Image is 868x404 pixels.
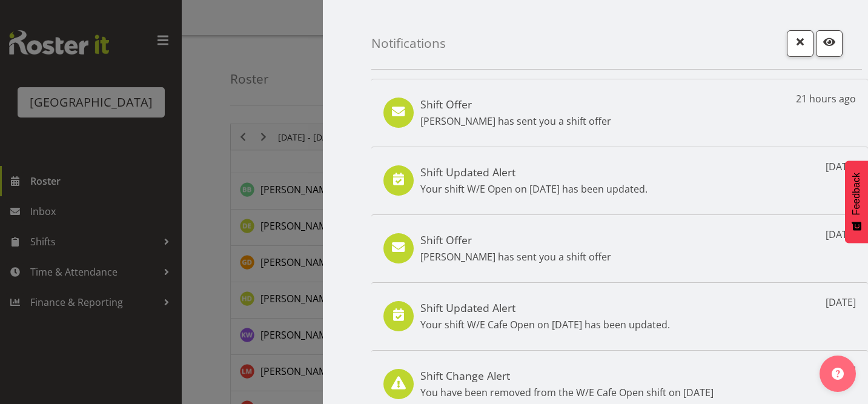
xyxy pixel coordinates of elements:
[420,98,611,111] h5: Shift Offer
[420,165,648,179] h5: Shift Updated Alert
[845,161,868,243] button: Feedback - Show survey
[826,159,856,174] p: [DATE]
[420,233,611,247] h5: Shift Offer
[420,385,714,400] p: You have been removed from the W/E Cafe Open shift on [DATE]
[420,182,648,196] p: Your shift W/E Open on [DATE] has been updated.
[371,36,446,50] h4: Notifications
[832,368,844,380] img: help-xxl-2.png
[420,114,611,128] p: [PERSON_NAME] has sent you a shift offer
[851,173,862,215] span: Feedback
[787,30,813,57] button: Close
[796,91,856,106] p: 21 hours ago
[420,369,714,382] h5: Shift Change Alert
[826,227,856,242] p: [DATE]
[826,295,856,310] p: [DATE]
[816,30,843,57] button: Mark as read
[420,317,670,332] p: Your shift W/E Cafe Open on [DATE] has been updated.
[420,301,670,314] h5: Shift Updated Alert
[420,250,611,264] p: [PERSON_NAME] has sent you a shift offer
